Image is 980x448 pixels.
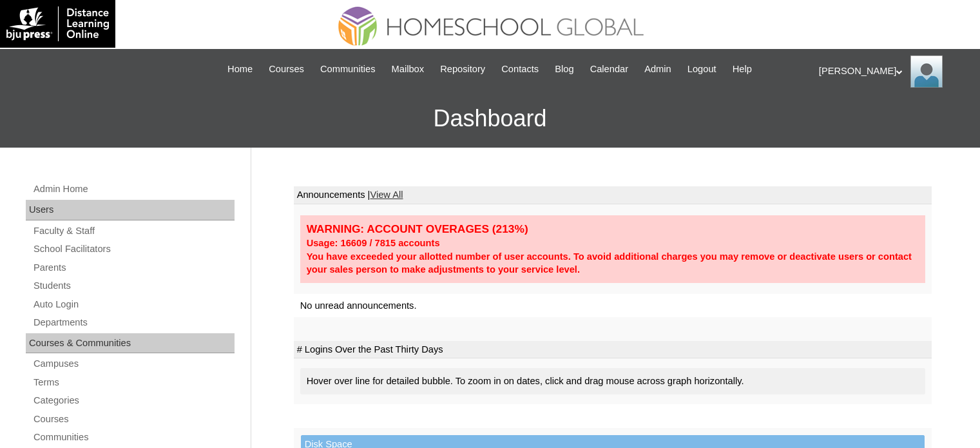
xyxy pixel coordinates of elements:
[32,393,235,409] a: Categories
[32,297,235,313] a: Auto Login
[32,411,235,427] a: Courses
[555,62,573,77] span: Blog
[501,62,539,77] span: Contacts
[32,223,235,239] a: Faculty & Staff
[227,62,253,77] span: Home
[434,62,492,77] a: Repository
[32,181,235,197] a: Admin Home
[638,62,678,77] a: Admin
[819,55,967,88] div: [PERSON_NAME]
[32,375,235,391] a: Terms
[320,62,376,77] span: Communities
[32,429,235,445] a: Communities
[314,62,382,77] a: Communities
[307,238,440,248] strong: Usage: 16609 / 7815 accounts
[300,368,925,394] div: Hover over line for detailed bubble. To zoom in on dates, click and drag mouse across graph horiz...
[269,62,304,77] span: Courses
[32,260,235,276] a: Parents
[726,62,758,77] a: Help
[307,250,919,277] div: You have exceeded your allotted number of user accounts. To avoid additional charges you may remo...
[681,62,723,77] a: Logout
[910,55,943,88] img: Ariane Ebuen
[6,90,974,148] h3: Dashboard
[26,333,235,354] div: Courses & Communities
[584,62,635,77] a: Calendar
[294,294,932,318] td: No unread announcements.
[687,62,716,77] span: Logout
[495,62,545,77] a: Contacts
[392,62,425,77] span: Mailbox
[370,190,403,200] a: View All
[26,200,235,220] div: Users
[590,62,628,77] span: Calendar
[644,62,671,77] span: Admin
[221,62,259,77] a: Home
[307,222,919,237] div: WARNING: ACCOUNT OVERAGES (213%)
[262,62,311,77] a: Courses
[6,6,109,41] img: logo-white.png
[385,62,431,77] a: Mailbox
[32,278,235,294] a: Students
[32,241,235,257] a: School Facilitators
[294,341,932,359] td: # Logins Over the Past Thirty Days
[733,62,752,77] span: Help
[440,62,485,77] span: Repository
[32,315,235,331] a: Departments
[32,356,235,372] a: Campuses
[294,186,932,204] td: Announcements |
[548,62,580,77] a: Blog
